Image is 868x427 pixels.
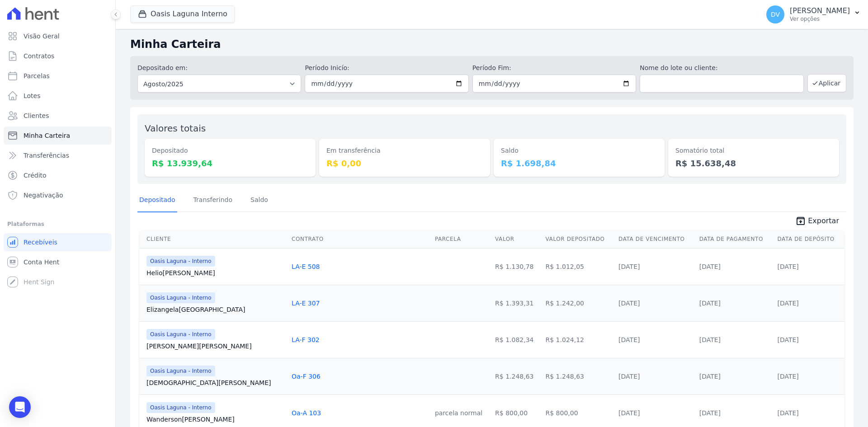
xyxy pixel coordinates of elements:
td: R$ 1.248,63 [542,358,615,394]
dd: R$ 0,00 [326,157,483,169]
th: Data de Vencimento [615,230,696,249]
a: [DATE] [618,300,640,307]
span: Oasis Laguna - Interno [146,292,215,303]
span: Recebíveis [24,238,57,247]
span: Exportar [808,216,839,226]
button: Oasis Laguna Interno [130,5,235,23]
button: DV [PERSON_NAME] Ver opções [759,2,868,27]
a: [DATE] [699,300,721,307]
div: Plataformas [7,219,108,230]
a: Negativação [4,186,112,204]
span: Minha Carteira [24,131,70,140]
a: Parcelas [4,67,112,85]
a: Conta Hent [4,253,112,271]
a: Contratos [4,47,112,65]
a: Minha Carteira [4,127,112,145]
a: Transferências [4,146,112,164]
p: [PERSON_NAME] [790,6,850,15]
a: Lotes [4,87,112,105]
a: Visão Geral [4,27,112,45]
span: Contratos [24,52,54,61]
th: Cliente [139,230,288,249]
span: Parcelas [24,71,50,80]
a: Transferindo [192,189,235,212]
dd: R$ 1.698,84 [501,157,657,169]
span: Visão Geral [24,32,60,41]
a: [DATE] [618,409,640,417]
a: LA-E 508 [292,263,320,270]
i: unarchive [795,216,806,226]
a: [DATE] [777,300,798,307]
dt: Saldo [501,146,657,155]
a: [DATE] [618,336,640,343]
span: Crédito [24,171,47,180]
a: LA-F 302 [292,336,320,343]
label: Depositado em: [137,64,188,71]
span: Lotes [24,91,41,100]
label: Período Fim: [472,63,636,73]
a: Recebíveis [4,233,112,251]
td: R$ 1.024,12 [542,321,615,358]
a: [DEMOGRAPHIC_DATA][PERSON_NAME] [146,378,284,387]
a: parcela normal [435,409,482,417]
a: [DATE] [699,373,721,380]
a: Helio[PERSON_NAME] [146,268,284,277]
th: Contrato [288,230,431,249]
a: [DATE] [777,263,798,270]
a: Depositado [137,189,177,212]
th: Valor Depositado [542,230,615,249]
label: Período Inicío: [305,63,468,73]
label: Valores totais [145,123,206,134]
th: Data de Depósito [774,230,844,249]
a: Elizangela[GEOGRAPHIC_DATA] [146,305,284,314]
span: Oasis Laguna - Interno [146,402,215,413]
dt: Em transferência [326,146,483,155]
a: Clientes [4,107,112,125]
span: Oasis Laguna - Interno [146,329,215,340]
td: R$ 1.242,00 [542,285,615,321]
h2: Minha Carteira [130,36,854,52]
span: Clientes [24,111,49,120]
dd: R$ 15.638,48 [675,157,832,169]
a: [DATE] [777,373,798,380]
p: Ver opções [790,15,850,23]
a: [PERSON_NAME][PERSON_NAME] [146,342,284,351]
span: Conta Hent [24,258,59,267]
div: Open Intercom Messenger [9,396,31,418]
td: R$ 1.393,31 [491,285,542,321]
th: Parcela [431,230,491,249]
a: [DATE] [618,373,640,380]
span: Oasis Laguna - Interno [146,256,215,267]
a: [DATE] [699,409,721,417]
a: Oa-A 103 [292,409,321,417]
a: Crédito [4,166,112,184]
a: unarchive Exportar [788,216,846,228]
a: Oa-F 306 [292,373,321,380]
a: [DATE] [777,409,798,417]
a: [DATE] [699,263,721,270]
td: R$ 1.248,63 [491,358,542,394]
span: Oasis Laguna - Interno [146,366,215,376]
a: [DATE] [777,336,798,343]
a: [DATE] [699,336,721,343]
td: R$ 1.082,34 [491,321,542,358]
button: Aplicar [807,74,846,92]
span: Transferências [24,151,69,160]
span: Negativação [24,191,63,200]
th: Valor [491,230,542,249]
a: [DATE] [618,263,640,270]
label: Nome do lote ou cliente: [640,63,803,73]
a: Wanderson[PERSON_NAME] [146,415,284,424]
td: R$ 1.012,05 [542,248,615,285]
dt: Somatório total [675,146,832,155]
dd: R$ 13.939,64 [152,157,308,169]
th: Data de Pagamento [696,230,774,249]
a: Saldo [249,189,270,212]
dt: Depositado [152,146,308,155]
span: DV [771,11,780,18]
td: R$ 1.130,78 [491,248,542,285]
a: LA-E 307 [292,300,320,307]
